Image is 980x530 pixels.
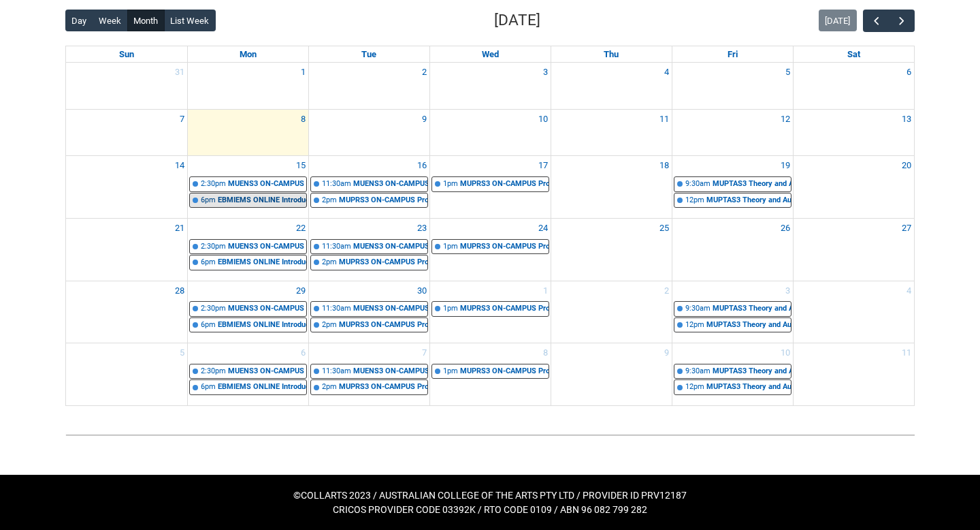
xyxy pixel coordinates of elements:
a: Go to September 9, 2025 [419,110,429,129]
td: Go to October 2, 2025 [551,281,672,343]
a: Go to September 23, 2025 [414,219,429,238]
td: Go to September 8, 2025 [187,109,308,156]
a: Go to September 3, 2025 [540,63,551,82]
td: Go to September 3, 2025 [429,63,551,109]
div: 6pm [201,319,216,331]
div: MUPTAS3 Theory and Aural Studies 3 (part 2) | [GEOGRAPHIC_DATA] ([GEOGRAPHIC_DATA].) (capacity x2... [706,381,791,393]
a: Go to September 17, 2025 [536,156,551,175]
div: MUPRS3 ON-CAMPUS Professional Practice 1 SONGWRITING WORKSHOP STAGE 3 WED 1:00 | [GEOGRAPHIC_DATA... [460,178,549,190]
td: Go to September 27, 2025 [793,219,914,281]
td: Go to September 11, 2025 [551,109,672,156]
td: Go to September 9, 2025 [308,109,429,156]
div: 12pm [685,319,704,331]
div: MUENS3 ON-CAMPUS Music Direction 1 Ensemble FORUM 3 [DATE] 2:30- | [GEOGRAPHIC_DATA] ([GEOGRAPHIC... [228,366,306,377]
div: MUENS3 ON-CAMPUS Music Direction 1 Ensemble REHEARSAL 3 [DATE] 11:30- | Ensemble Room 4 ([GEOGRAP... [353,366,427,377]
div: 6pm [201,381,216,393]
td: Go to October 8, 2025 [429,343,551,405]
a: Go to October 2, 2025 [661,281,672,300]
td: Go to September 2, 2025 [308,63,429,109]
a: Go to October 3, 2025 [783,281,793,300]
a: Go to September 30, 2025 [414,281,429,300]
td: Go to October 1, 2025 [429,281,551,343]
a: Friday [725,46,740,63]
div: MUPRS3 ON-CAMPUS Professional Practice 1 SONGWRITING WORKSHOP STAGE 3 WED 1:00 | [GEOGRAPHIC_DATA... [460,366,549,377]
a: Go to September 7, 2025 [177,110,187,129]
td: Go to September 6, 2025 [793,63,914,109]
div: 12pm [685,195,704,206]
div: 1pm [443,366,458,377]
a: Go to September 5, 2025 [783,63,793,82]
td: Go to October 5, 2025 [66,343,187,405]
div: 2pm [322,195,337,206]
a: Go to October 5, 2025 [177,343,187,362]
div: MUPRS3 ON-CAMPUS Professional Practice 1 SONGWRITING WORKSHOP STAGE 3 WED 1:00 | [GEOGRAPHIC_DATA... [460,241,549,253]
a: Go to August 31, 2025 [172,63,187,82]
td: Go to September 15, 2025 [187,156,308,219]
div: MUPRS3 ON-CAMPUS Professional Practice 1 VOCAL TECH CLASS [DATE] 2:00- | Front space ([GEOGRAPHIC... [339,195,427,206]
div: 11:30am [322,178,351,190]
button: Previous Month [863,10,889,32]
div: EBMIEMS ONLINE Introduction to Entertainment Management STAGE 1 | Online | [PERSON_NAME] [218,319,306,331]
td: Go to September 30, 2025 [308,281,429,343]
div: 2:30pm [201,303,226,315]
div: MUPTAS3 Theory and Aural Studies 3 (part 2) | [GEOGRAPHIC_DATA] ([GEOGRAPHIC_DATA].) (capacity x2... [706,195,791,206]
a: Go to September 1, 2025 [298,63,308,82]
a: Go to September 22, 2025 [293,219,308,238]
a: Thursday [601,46,621,63]
div: 6pm [201,257,216,268]
a: Go to October 4, 2025 [904,281,914,300]
div: MUPRS3 ON-CAMPUS Professional Practice 1 VOCAL TECH CLASS [DATE] 2:00- | Front space ([GEOGRAPHIC... [339,319,427,331]
td: Go to September 4, 2025 [551,63,672,109]
a: Go to September 6, 2025 [904,63,914,82]
a: Go to September 24, 2025 [536,219,551,238]
td: Go to September 18, 2025 [551,156,672,219]
div: EBMIEMS ONLINE Introduction to Entertainment Management STAGE 1 | Online | [PERSON_NAME] [218,195,306,206]
a: Go to September 8, 2025 [298,110,308,129]
td: Go to September 29, 2025 [187,281,308,343]
a: Go to September 11, 2025 [657,110,672,129]
div: 6pm [201,195,216,206]
div: MUPRS3 ON-CAMPUS Professional Practice 1 SONGWRITING WORKSHOP STAGE 3 WED 1:00 | [GEOGRAPHIC_DATA... [460,303,549,315]
div: MUENS3 ON-CAMPUS Music Direction 1 Ensemble REHEARSAL 3 [DATE] 11:30- | Ensemble Room 4 ([GEOGRAP... [353,241,427,253]
a: Go to September 10, 2025 [536,110,551,129]
div: MUENS3 ON-CAMPUS Music Direction 1 Ensemble FORUM 3 [DATE] 2:30- | [GEOGRAPHIC_DATA] ([GEOGRAPHIC... [228,178,306,190]
button: List Week [164,10,216,31]
a: Go to October 1, 2025 [540,281,551,300]
a: Go to September 19, 2025 [778,156,793,175]
td: Go to October 11, 2025 [793,343,914,405]
div: 2pm [322,257,337,268]
td: Go to August 31, 2025 [66,63,187,109]
td: Go to September 14, 2025 [66,156,187,219]
div: 1pm [443,241,458,253]
div: 11:30am [322,241,351,253]
td: Go to September 19, 2025 [672,156,793,219]
button: Next Month [889,10,915,32]
div: MUENS3 ON-CAMPUS Music Direction 1 Ensemble FORUM 3 [DATE] 2:30- | [GEOGRAPHIC_DATA] ([GEOGRAPHIC... [228,303,306,315]
td: Go to September 7, 2025 [66,109,187,156]
td: Go to September 21, 2025 [66,219,187,281]
div: MUPTAS3 Theory and Aural Studies 3 (part 1) | Room 105 ([GEOGRAPHIC_DATA].) (capacity x30ppl) | [... [713,366,791,377]
td: Go to September 5, 2025 [672,63,793,109]
div: MUENS3 ON-CAMPUS Music Direction 1 Ensemble REHEARSAL 3 [DATE] 11:30- | Ensemble Room 4 ([GEOGRAP... [353,178,427,190]
div: 2:30pm [201,241,226,253]
a: Go to September 21, 2025 [172,219,187,238]
a: Go to September 20, 2025 [899,156,914,175]
a: Go to October 7, 2025 [419,343,429,362]
h2: [DATE] [494,9,540,32]
button: Week [93,10,128,31]
a: Go to September 4, 2025 [661,63,672,82]
div: 9:30am [685,366,710,377]
a: Go to October 9, 2025 [661,343,672,362]
div: MUPTAS3 Theory and Aural Studies 3 (part 1) | Room 105 ([GEOGRAPHIC_DATA].) (capacity x30ppl) | [... [713,178,791,190]
a: Go to October 8, 2025 [540,343,551,362]
a: Monday [237,46,259,63]
div: 2:30pm [201,366,226,377]
div: MUPTAS3 Theory and Aural Studies 3 (part 1) | Room 105 ([GEOGRAPHIC_DATA].) (capacity x30ppl) | [... [713,303,791,315]
div: EBMIEMS ONLINE Introduction to Entertainment Management STAGE 1 | Online | [PERSON_NAME] [218,381,306,393]
a: Go to September 15, 2025 [293,156,308,175]
div: 11:30am [322,303,351,315]
a: Go to September 26, 2025 [778,219,793,238]
a: Tuesday [359,46,379,63]
td: Go to September 17, 2025 [429,156,551,219]
td: Go to September 1, 2025 [187,63,308,109]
